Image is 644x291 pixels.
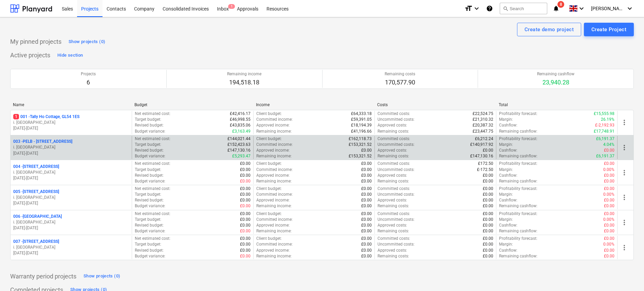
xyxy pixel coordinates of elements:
p: £0.00 [361,197,372,203]
p: £0.00 [240,217,251,222]
div: Show projects (0) [69,38,105,46]
p: Client budget : [256,211,282,217]
p: £0.00 [604,248,614,253]
p: £0.00 [361,203,372,209]
p: Committed costs : [378,111,410,117]
p: £144,021.44 [227,136,251,142]
p: Budget variance : [135,253,165,259]
p: i. [GEOGRAPHIC_DATA] [13,120,129,125]
p: Warranty period projects [10,272,76,280]
p: £0.00 [604,253,614,259]
p: £0.00 [483,148,493,153]
p: Remaining income : [256,178,292,184]
span: more_vert [620,118,628,127]
button: Hide section [56,50,85,61]
p: £0.00 [604,161,614,167]
p: i. [GEOGRAPHIC_DATA] [13,219,129,225]
p: 005 - [STREET_ADDRESS] [13,189,59,195]
p: Target budget : [135,217,161,222]
p: £0.00 [604,178,614,184]
p: Cashflow : [499,148,517,153]
p: 4.04% [603,142,614,148]
button: Show projects (0) [82,271,122,282]
p: £162,118.73 [349,136,372,142]
div: Create demo project [525,25,574,34]
p: £0.00 [240,167,251,173]
p: Remaining cashflow : [499,178,537,184]
p: Remaining costs : [378,129,409,134]
button: Search [500,3,547,14]
p: Remaining income : [256,129,292,134]
p: 007 - [STREET_ADDRESS] [13,239,59,245]
p: 004 - [STREET_ADDRESS] [13,164,59,170]
p: Target budget : [135,192,161,197]
p: Remaining costs : [378,178,409,184]
p: £64,333.18 [351,111,372,117]
div: 005 -[STREET_ADDRESS]i. [GEOGRAPHIC_DATA][DATE]-[DATE] [13,189,129,206]
p: £0.00 [361,161,372,167]
p: [DATE] - [DATE] [13,200,129,206]
p: Budget variance : [135,203,165,209]
p: i. [GEOGRAPHIC_DATA] [13,144,129,150]
p: £42,416.17 [230,111,251,117]
p: £46,998.55 [230,117,251,122]
span: more_vert [620,244,628,252]
p: Remaining cashflow : [499,253,537,259]
p: Remaining costs : [378,228,409,234]
p: Client budget : [256,236,282,241]
p: Committed income : [256,167,293,173]
p: £172.50 [478,161,493,167]
p: 0.00% [603,241,614,247]
p: Remaining costs : [378,203,409,209]
p: Committed income : [256,217,293,222]
p: £152,423.63 [227,142,251,148]
p: £6,212.24 [475,136,493,142]
p: 0.00% [603,192,614,197]
p: £23,447.75 [473,129,493,134]
p: £0.00 [361,236,372,241]
button: Create Project [584,23,634,36]
p: i. [GEOGRAPHIC_DATA] [13,170,129,175]
p: Remaining income : [256,153,292,159]
button: Show projects (0) [67,36,107,47]
p: Net estimated cost : [135,161,170,167]
p: £0.00 [240,211,251,217]
p: £0.00 [240,228,251,234]
p: Approved costs : [378,222,407,228]
p: Approved costs : [378,122,407,128]
p: [DATE] - [DATE] [13,175,129,181]
div: Budget [134,102,251,107]
p: Margin : [499,117,513,122]
p: Approved income : [256,197,290,203]
p: £0.00 [604,236,614,241]
p: 003 - PELB - [STREET_ADDRESS] [13,139,72,144]
p: £0.00 [483,228,493,234]
p: Margin : [499,217,513,222]
p: £0.00 [604,228,614,234]
p: Revised budget : [135,248,164,253]
p: £0.00 [604,197,614,203]
p: £0.00 [483,236,493,241]
p: £0.00 [483,222,493,228]
p: Margin : [499,192,513,197]
p: Uncommitted costs : [378,241,415,247]
p: Revised budget : [135,222,164,228]
p: Committed income : [256,117,293,122]
p: £0.00 [361,241,372,247]
span: 8 [557,1,564,8]
button: Create demo project [517,23,581,36]
p: £0.00 [604,186,614,192]
p: 006 - [GEOGRAPHIC_DATA] [13,214,62,219]
p: Remaining cashflow [537,71,574,77]
div: 007 -[STREET_ADDRESS]i. [GEOGRAPHIC_DATA][DATE]-[DATE] [13,239,129,256]
p: Profitability forecast : [499,136,537,142]
p: £153,321.52 [349,153,372,159]
p: £0.00 [361,217,372,222]
p: Cashflow : [499,173,517,178]
p: £21,310.32 [473,117,493,122]
p: £0.00 [483,192,493,197]
p: £5,293.47 [232,153,251,159]
div: 003 -PELB - [STREET_ADDRESS]i. [GEOGRAPHIC_DATA][DATE]-[DATE] [13,139,129,156]
p: Committed costs : [378,211,410,217]
p: Approved costs : [378,148,407,153]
